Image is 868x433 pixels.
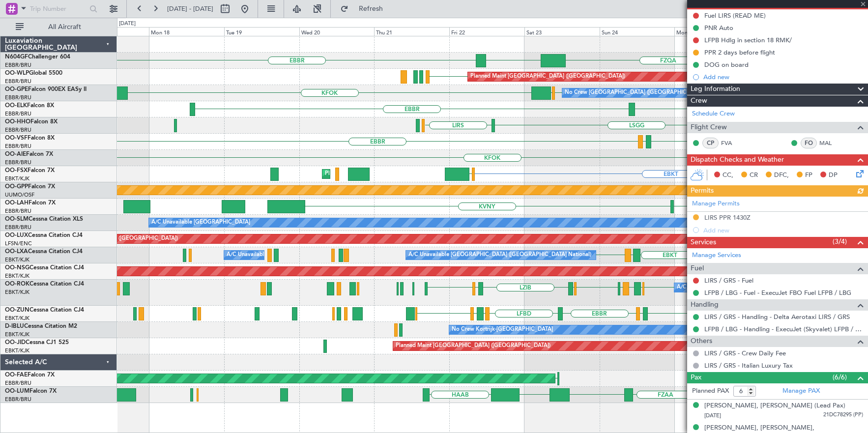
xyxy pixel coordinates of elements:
[704,276,753,285] a: LIRS / GRS - Fuel
[704,325,863,333] a: LFPB / LBG - Handling - ExecuJet (Skyvalet) LFPB / LBG
[30,1,87,16] input: Trip Number
[224,27,299,36] div: Tue 19
[5,110,31,117] a: EBBR/BRU
[5,265,29,271] span: OO-NSG
[5,135,55,141] a: OO-VSFFalcon 8X
[5,78,31,85] a: EBBR/BRU
[149,27,224,36] div: Mon 18
[691,95,707,107] span: Crew
[299,27,375,36] div: Wed 20
[691,299,719,311] span: Handling
[5,240,32,247] a: LFSN/ENC
[5,54,70,60] a: N604GFChallenger 604
[11,19,107,35] button: All Aircraft
[565,86,729,100] div: No Crew [GEOGRAPHIC_DATA] ([GEOGRAPHIC_DATA] National)
[704,412,721,419] span: [DATE]
[26,24,104,30] span: All Aircraft
[5,216,29,222] span: OO-SLM
[819,139,841,147] a: MAL
[5,119,30,125] span: OO-HHO
[5,396,31,403] a: EBBR/BRU
[5,224,31,231] a: EBBR/BRU
[704,36,792,44] div: LFPB Hdlg in section 18 RMK/
[5,151,53,157] a: OO-AIEFalcon 7X
[5,184,28,190] span: OO-GPP
[692,251,741,260] a: Manage Services
[829,171,838,180] span: DP
[692,386,729,396] label: Planned PAX
[5,307,29,313] span: OO-ZUN
[336,1,395,17] button: Refresh
[5,207,31,215] a: EBBR/BRU
[227,248,409,262] div: A/C Unavailable [GEOGRAPHIC_DATA] ([GEOGRAPHIC_DATA] National)
[5,232,83,238] a: OO-LUXCessna Citation CJ4
[5,315,29,322] a: EBKT/KJK
[5,388,57,394] a: OO-LUMFalcon 7X
[5,340,26,346] span: OO-JID
[5,87,28,92] span: OO-GPE
[704,349,786,357] a: LIRS / GRS - Crew Daily Fee
[833,372,847,382] span: (6/6)
[691,237,716,248] span: Services
[396,339,550,353] div: Planned Maint [GEOGRAPHIC_DATA] ([GEOGRAPHIC_DATA])
[5,119,58,125] a: OO-HHOFalcon 8X
[119,20,136,28] div: [DATE]
[691,84,740,95] span: Leg Information
[704,48,775,57] div: PPR 2 days before flight
[782,386,820,396] a: Manage PAX
[151,215,250,230] div: A/C Unavailable [GEOGRAPHIC_DATA]
[5,143,31,150] a: EBBR/BRU
[704,313,850,321] a: LIRS / GRS - Handling - Delta Aerotaxi LIRS / GRS
[691,122,727,133] span: Flight Crew
[5,200,29,206] span: OO-LAH
[5,70,29,76] span: OO-WLP
[5,289,29,296] a: EBKT/KJK
[5,256,29,263] a: EBKT/KJK
[524,27,600,36] div: Sat 23
[5,249,28,255] span: OO-LXA
[408,248,591,262] div: A/C Unavailable [GEOGRAPHIC_DATA] ([GEOGRAPHIC_DATA] National)
[5,151,26,157] span: OO-AIE
[5,135,28,141] span: OO-VSF
[801,138,817,148] div: FO
[704,60,749,69] div: DOG on board
[5,191,34,199] a: UUMO/OSF
[5,232,28,238] span: OO-LUX
[5,265,84,271] a: OO-NSGCessna Citation CJ4
[5,159,31,166] a: EBBR/BRU
[350,5,392,12] span: Refresh
[704,361,793,370] a: LIRS / GRS - Italian Luxury Tax
[750,171,758,180] span: CR
[691,263,704,274] span: Fuel
[452,322,553,337] div: No Crew Kortrijk-[GEOGRAPHIC_DATA]
[5,87,87,92] a: OO-GPEFalcon 900EX EASy II
[692,109,735,119] a: Schedule Crew
[691,154,784,166] span: Dispatch Checks and Weather
[5,347,29,354] a: EBKT/KJK
[691,336,712,347] span: Others
[703,73,863,81] div: Add new
[5,103,54,109] a: OO-ELKFalcon 8X
[774,171,789,180] span: DFC,
[833,236,847,247] span: (3/4)
[704,11,766,20] div: Fuel LIRS (READ ME)
[5,94,31,101] a: EBBR/BRU
[704,401,845,411] div: [PERSON_NAME], [PERSON_NAME] (Lead Pax)
[677,280,718,295] div: A/C Unavailable
[5,372,55,378] a: OO-FAEFalcon 7X
[704,24,733,32] div: PNR Auto
[674,27,750,36] div: Mon 25
[5,175,29,182] a: EBKT/KJK
[5,168,28,173] span: OO-FSX
[5,307,84,313] a: OO-ZUNCessna Citation CJ4
[5,54,28,60] span: N604GF
[5,323,77,329] a: D-IBLUCessna Citation M2
[5,216,83,222] a: OO-SLMCessna Citation XLS
[167,4,213,13] span: [DATE] - [DATE]
[5,184,55,190] a: OO-GPPFalcon 7X
[704,289,851,297] a: LFPB / LBG - Fuel - ExecuJet FBO Fuel LFPB / LBG
[5,281,84,287] a: OO-ROKCessna Citation CJ4
[721,139,743,147] a: FVA
[5,61,31,69] a: EBBR/BRU
[449,27,524,36] div: Fri 22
